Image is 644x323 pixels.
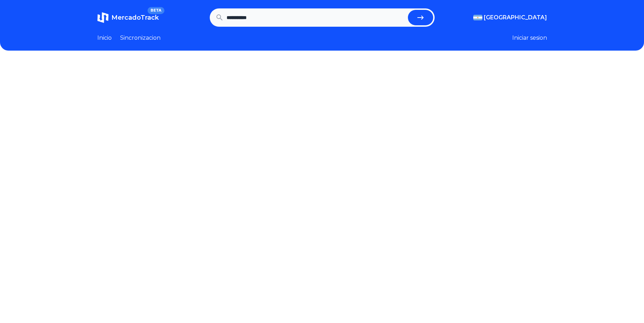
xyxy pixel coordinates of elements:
[97,12,159,23] a: MercadoTrackBETA
[512,34,547,42] button: Iniciar sesion
[473,13,547,22] button: [GEOGRAPHIC_DATA]
[97,12,109,23] img: MercadoTrack
[484,13,547,22] span: [GEOGRAPHIC_DATA]
[473,15,482,20] img: Argentina
[120,34,161,42] a: Sincronizacion
[111,14,159,21] span: MercadoTrack
[97,34,112,42] a: Inicio
[148,7,164,14] span: BETA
